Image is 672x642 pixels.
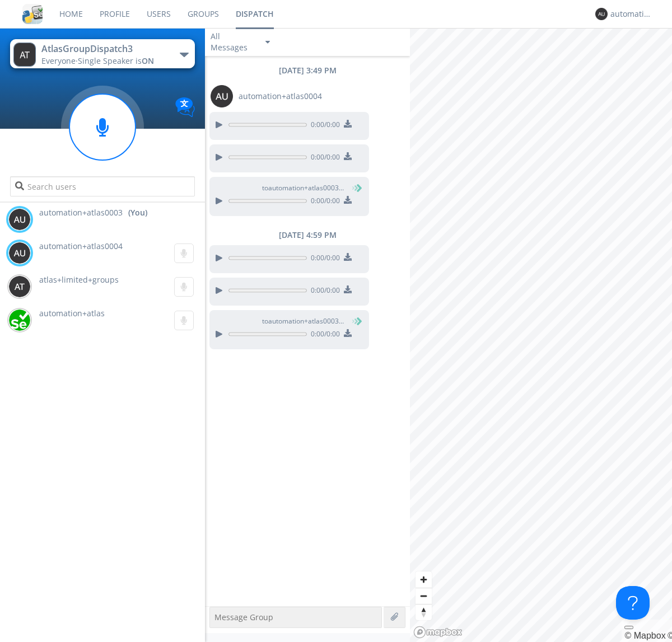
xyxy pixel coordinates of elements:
img: download media button [344,120,352,128]
span: to automation+atlas0003 [262,316,346,326]
span: 0:00 / 0:00 [307,285,340,298]
button: AtlasGroupDispatch3Everyone·Single Speaker isON [10,39,194,68]
img: download media button [344,152,352,160]
img: cddb5a64eb264b2086981ab96f4c1ba7 [22,4,43,24]
img: download media button [344,253,352,261]
span: 0:00 / 0:00 [307,253,340,265]
input: Search users [10,176,194,196]
div: All Messages [211,31,255,53]
span: 0:00 / 0:00 [307,120,340,132]
span: automation+atlas [39,308,105,318]
span: ON [142,55,154,66]
span: atlas+limited+groups [39,274,119,285]
img: 373638.png [595,8,608,20]
span: 0:00 / 0:00 [307,152,340,165]
button: Zoom out [416,588,432,604]
button: Reset bearing to north [416,604,432,620]
span: automation+atlas0004 [39,241,123,251]
span: Zoom out [416,588,432,604]
img: 373638.png [8,275,31,298]
span: (You) [344,316,361,326]
div: (You) [128,207,147,218]
span: automation+atlas0003 [39,207,123,218]
div: [DATE] 4:59 PM [205,229,410,241]
span: Reset bearing to north [416,604,432,620]
span: to automation+atlas0003 [262,183,346,193]
a: Mapbox logo [413,626,463,639]
div: automation+atlas0003 [610,8,652,20]
div: [DATE] 3:49 PM [205,65,410,76]
span: 0:00 / 0:00 [307,329,340,341]
span: Single Speaker is [78,55,154,66]
button: Zoom in [416,571,432,588]
span: (You) [344,183,361,193]
img: download media button [344,285,352,293]
img: download media button [344,196,352,204]
div: AtlasGroupDispatch3 [41,43,167,55]
img: Translation enabled [175,97,195,117]
img: 373638.png [13,43,36,67]
img: 373638.png [8,242,31,264]
iframe: Toggle Customer Support [616,586,650,620]
button: Toggle attribution [624,626,633,629]
span: automation+atlas0004 [239,91,322,102]
img: d2d01cd9b4174d08988066c6d424eccd [8,309,31,331]
span: 0:00 / 0:00 [307,196,340,208]
img: 373638.png [8,208,31,231]
div: Everyone · [41,55,167,67]
a: Mapbox [624,631,665,640]
img: 373638.png [211,85,233,107]
img: caret-down-sm.svg [265,41,270,44]
img: download media button [344,329,352,337]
